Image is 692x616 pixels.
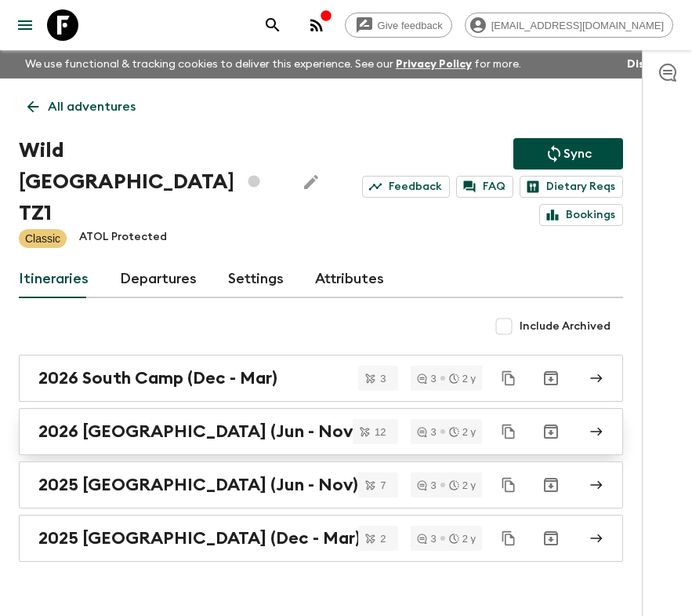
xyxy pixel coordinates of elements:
span: 7 [371,480,395,490]
p: All adventures [48,97,136,116]
a: 2026 [GEOGRAPHIC_DATA] (Jun - Nov) [19,408,623,455]
button: Archive [535,523,567,554]
a: Attributes [315,261,384,298]
a: 2025 [GEOGRAPHIC_DATA] (Jun - Nov) [19,461,623,508]
a: Give feedback [345,13,452,38]
span: 12 [365,427,395,437]
a: Feedback [362,176,450,198]
div: 3 [417,534,436,544]
button: Archive [535,363,567,394]
button: search adventures [257,9,288,41]
h1: Wild [GEOGRAPHIC_DATA] TZ1 [19,135,283,229]
button: Sync adventure departures to the booking engine [513,138,623,169]
div: 2 y [449,374,476,384]
div: 3 [417,427,436,437]
button: Dismiss [623,53,673,75]
div: 2 y [449,480,476,490]
h2: 2025 [GEOGRAPHIC_DATA] (Dec - Mar) [38,528,360,549]
span: Include Archived [520,319,610,334]
button: Archive [535,416,567,447]
a: FAQ [456,176,513,198]
span: 2 [371,534,395,544]
a: 2026 South Camp (Dec - Mar) [19,355,623,402]
h2: 2025 [GEOGRAPHIC_DATA] (Jun - Nov) [38,475,358,495]
a: Dietary Reqs [520,176,623,198]
span: 3 [371,374,395,384]
button: Duplicate [495,524,523,552]
h2: 2026 [GEOGRAPHIC_DATA] (Jun - Nov) [38,421,358,442]
div: 2 y [449,427,476,437]
a: All adventures [19,91,144,122]
p: Classic [25,231,60,246]
a: Settings [228,261,284,298]
p: Sync [563,144,592,163]
div: 3 [417,374,436,384]
a: Departures [120,261,197,298]
button: menu [9,9,41,41]
a: Itineraries [19,261,89,298]
span: Give feedback [369,20,451,31]
button: Duplicate [495,364,523,392]
p: ATOL Protected [79,229,167,248]
a: Privacy Policy [396,59,472,70]
button: Duplicate [495,471,523,499]
div: [EMAIL_ADDRESS][DOMAIN_NAME] [465,13,673,38]
a: Bookings [539,204,623,226]
div: 2 y [449,534,476,544]
h2: 2026 South Camp (Dec - Mar) [38,368,277,388]
button: Archive [535,469,567,501]
a: 2025 [GEOGRAPHIC_DATA] (Dec - Mar) [19,515,623,562]
span: [EMAIL_ADDRESS][DOMAIN_NAME] [483,20,672,31]
button: Duplicate [495,417,523,446]
p: We use functional & tracking cookies to deliver this experience. See our for more. [19,50,527,78]
div: 3 [417,480,436,490]
button: Edit Adventure Title [295,135,327,229]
